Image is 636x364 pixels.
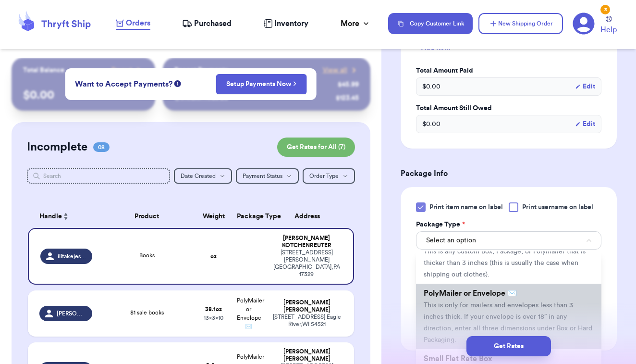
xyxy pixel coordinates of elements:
button: Edit [575,82,595,91]
span: Date Created [181,173,216,179]
span: PolyMailer or Envelope ✉️ [424,289,517,297]
span: PolyMailer or Envelope ✉️ [237,298,264,329]
label: Total Amount Still Owed [416,103,601,113]
span: Select an option [426,236,476,245]
div: [PERSON_NAME] [PERSON_NAME] [272,348,342,363]
button: Get Rates for All (7) [277,138,355,157]
span: $1 sale books [130,310,164,315]
label: Package Type [416,220,465,229]
button: Select an option [416,231,601,250]
span: Help [600,24,617,36]
th: Package Type [231,205,266,228]
button: Date Created [174,168,232,184]
strong: 38.1 oz [205,306,222,312]
span: $ 0.00 [422,119,440,129]
div: [STREET_ADDRESS] Eagle River , WI 54521 [272,314,342,328]
span: illtakejesus [58,252,86,260]
div: $ 45.99 [338,80,359,89]
span: Handle [39,212,62,222]
p: $ 0.00 [23,88,144,103]
a: Payout [111,65,144,75]
h2: Incomplete [27,139,87,155]
a: Orders [116,17,150,30]
strong: oz [210,253,217,259]
span: Payment Status [243,173,282,179]
a: View all [323,65,359,75]
span: [PERSON_NAME].0327 [57,310,86,317]
a: Purchased [182,18,232,29]
a: Setup Payments Now [226,79,297,89]
input: Search [27,168,170,184]
a: 3 [573,13,595,35]
button: Copy Customer Link [388,13,473,34]
div: $ 123.45 [336,93,359,103]
p: Total Balance [23,65,64,75]
span: View all [323,65,347,75]
a: Help [600,16,617,36]
label: Total Amount Paid [416,66,601,75]
span: $ 0.00 [422,82,440,91]
span: Books [139,252,155,258]
div: [PERSON_NAME] [PERSON_NAME] [272,299,342,314]
span: Want to Accept Payments? [75,78,172,90]
button: New Shipping Order [478,13,563,34]
a: Inventory [264,18,308,29]
button: Order Type [303,168,355,184]
span: This is only for mailers and envelopes less than 3 inches thick. If your envelope is over 18” in ... [424,302,592,343]
button: Sort ascending [62,211,70,222]
span: Print username on label [522,202,593,212]
span: Print item name on label [429,202,503,212]
th: Weight [196,205,231,228]
h3: Package Info [401,168,617,179]
span: This is any custom Box, Package, or Polymailer that is thicker than 3 inches (this is usually the... [424,248,586,278]
button: Payment Status [236,168,299,184]
span: 13 x 3 x 10 [204,315,223,321]
span: 08 [93,142,110,152]
button: Setup Payments Now [216,74,307,94]
div: 3 [600,5,610,14]
span: Payout [111,65,132,75]
span: Purchased [194,18,232,29]
button: Get Rates [466,336,551,356]
span: Order Type [309,173,339,179]
span: Orders [126,17,150,29]
button: Edit [575,119,595,129]
div: More [341,18,371,29]
div: [PERSON_NAME] KOTCHENREUTER [272,235,342,249]
span: Inventory [274,18,308,29]
div: [STREET_ADDRESS][PERSON_NAME] [GEOGRAPHIC_DATA] , PA 17329 [272,249,342,278]
th: Product [98,205,196,228]
th: Address [266,205,354,228]
p: Recent Payments [174,65,228,75]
